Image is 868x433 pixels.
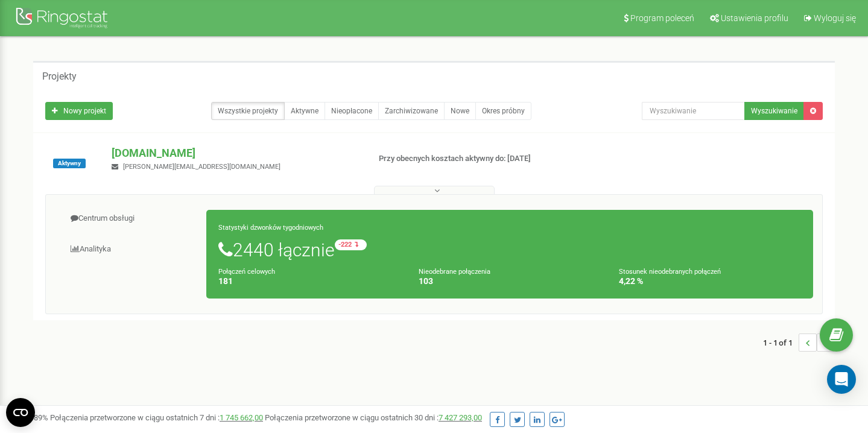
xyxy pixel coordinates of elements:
a: 7 427 293,00 [439,413,482,422]
input: Wyszukiwanie [642,102,745,120]
a: Wszystkie projekty [211,102,285,120]
p: [DOMAIN_NAME] [112,145,359,161]
h4: 4,22 % [619,277,801,286]
p: Przy obecnych kosztach aktywny do: [DATE] [379,153,560,165]
button: Open CMP widget [6,398,35,427]
small: Statystyki dzwonków tygodniowych [218,224,323,232]
div: Open Intercom Messenger [827,365,856,394]
span: [PERSON_NAME][EMAIL_ADDRESS][DOMAIN_NAME] [123,163,280,171]
small: -222 [335,239,367,250]
span: Aktywny [53,159,86,168]
span: 1 - 1 of 1 [763,333,799,352]
a: Nowy projekt [45,102,113,120]
nav: ... [763,321,835,364]
span: Wyloguj się [814,13,856,23]
small: Połączeń celowych [218,268,275,276]
h4: 103 [419,277,601,286]
small: Stosunek nieodebranych połączeń [619,268,721,276]
a: Aktywne [284,102,325,120]
h1: 2440 łącznie [218,239,801,260]
a: Okres próbny [475,102,531,120]
span: Połączenia przetworzone w ciągu ostatnich 7 dni : [50,413,263,422]
a: Analityka [55,235,207,264]
h4: 181 [218,277,401,286]
small: Nieodebrane połączenia [419,268,490,276]
a: Nowe [444,102,476,120]
a: Zarchiwizowane [378,102,445,120]
span: Program poleceń [630,13,694,23]
a: 1 745 662,00 [220,413,263,422]
button: Wyszukiwanie [744,102,804,120]
span: Ustawienia profilu [721,13,788,23]
a: Centrum obsługi [55,204,207,233]
h5: Projekty [42,71,77,82]
a: Nieopłacone [325,102,379,120]
span: Połączenia przetworzone w ciągu ostatnich 30 dni : [265,413,482,422]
